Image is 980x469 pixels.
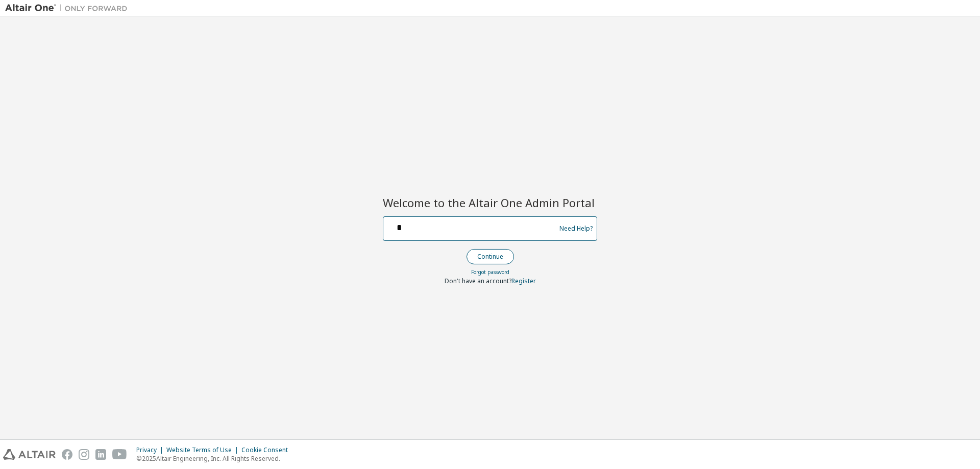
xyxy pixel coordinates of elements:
div: Cookie Consent [241,446,294,454]
a: Register [511,277,536,285]
button: Continue [467,249,514,264]
p: © 2025 Altair Engineering, Inc. All Rights Reserved. [136,454,294,463]
img: linkedin.svg [95,449,106,460]
div: Website Terms of Use [166,446,241,454]
a: Need Help? [559,228,593,229]
span: Don't have an account? [445,277,511,285]
img: youtube.svg [112,449,127,460]
img: altair_logo.svg [3,449,56,460]
img: facebook.svg [62,449,72,460]
img: instagram.svg [79,449,89,460]
img: Altair One [5,3,133,13]
a: Forgot password [471,268,509,276]
h2: Welcome to the Altair One Admin Portal [383,195,597,210]
div: Privacy [136,446,166,454]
